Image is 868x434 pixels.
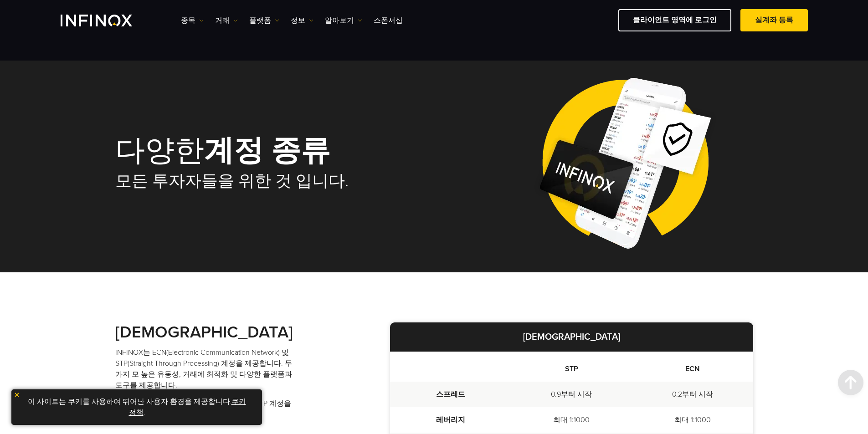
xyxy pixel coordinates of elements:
a: INFINOX Logo [61,15,154,26]
p: 이 사이트는 쿠키를 사용하여 뛰어난 사용자 환경을 제공합니다. . [16,394,257,420]
a: 종목 [181,15,204,26]
h1: 다양한 [115,136,421,167]
a: 실계좌 등록 [740,9,808,31]
td: 스프레드 [390,382,511,407]
th: STP [511,352,632,382]
td: 0.9부터 시작 [511,382,632,407]
td: 0.2부터 시작 [632,382,753,407]
td: 레버리지 [390,407,511,433]
a: 알아보기 [325,15,362,26]
strong: [DEMOGRAPHIC_DATA] [115,322,293,342]
strong: [DEMOGRAPHIC_DATA] [523,332,620,342]
img: yellow close icon [14,392,20,398]
a: 거래 [215,15,238,26]
th: ECN [632,352,753,382]
strong: 계정 종류 [204,133,330,169]
a: 플랫폼 [249,15,279,26]
a: 정보 [291,15,313,26]
p: INFINOX는 ECN(Electronic Communication Network) 및 STP(Straight Through Processing) 계정을 제공합니다. 두 가지... [115,347,298,391]
td: 최대 1:1000 [632,407,753,433]
a: 클라이언트 영역에 로그인 [618,9,731,31]
td: 최대 1:1000 [511,407,632,433]
a: 스폰서십 [374,15,403,26]
h2: 모든 투자자들을 위한 것 입니다. [115,171,421,191]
